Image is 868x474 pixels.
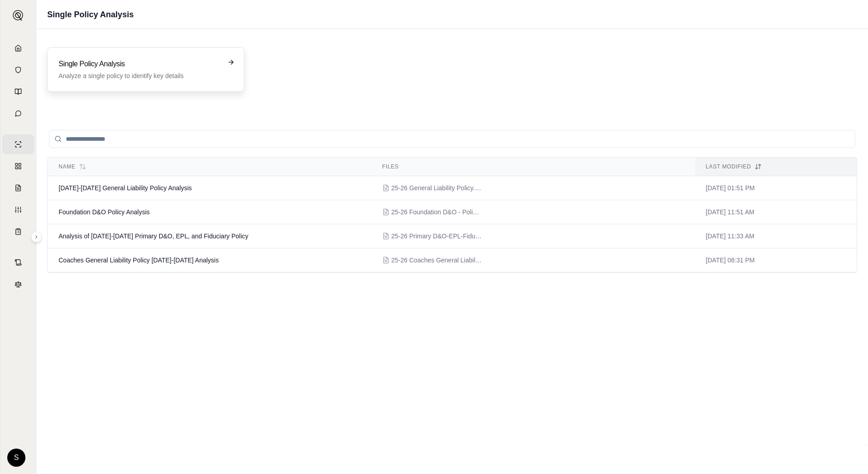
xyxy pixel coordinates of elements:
[13,10,24,21] img: Expand sidebar
[2,82,34,102] a: Prompt Library
[391,256,482,265] span: 25-26 Coaches General Liability Policy.pdf
[391,183,482,193] span: 25-26 General Liability Policy.pdf
[47,8,133,21] h1: Single Policy Analysis
[2,252,34,272] a: Contract Analysis
[2,104,34,123] a: Chat
[706,163,846,170] div: Last modified
[695,224,857,248] td: [DATE] 11:33 AM
[59,71,220,80] p: Analyze a single policy to identify key details
[2,178,34,198] a: Claim Coverage
[2,200,34,220] a: Custom Report
[9,6,27,25] button: Expand sidebar
[391,232,482,241] span: 25-26 Primary D&O-EPL-Fiduciary Policy.pdf
[59,208,150,216] span: Foundation D&O Policy Analysis
[391,207,482,217] span: 25-26 Foundation D&O - Policy.pdf
[695,200,857,224] td: [DATE] 11:51 AM
[59,59,220,69] h3: Single Policy Analysis
[2,134,34,154] a: Single Policy
[695,248,857,272] td: [DATE] 08:31 PM
[2,60,34,80] a: Documents Vault
[59,184,192,192] span: 2025-2026 General Liability Policy Analysis
[2,222,34,242] a: Coverage Table
[59,232,248,240] span: Analysis of 2025-2026 Primary D&O, EPL, and Fiduciary Policy
[2,156,34,176] a: Policy Comparisons
[59,257,219,264] span: Coaches General Liability Policy 2025-2026 Analysis
[371,158,695,176] th: Files
[7,449,25,467] div: S
[2,38,34,58] a: Home
[31,232,42,242] button: Expand sidebar
[59,163,360,170] div: Name
[2,274,34,294] a: Legal Search Engine
[695,176,857,200] td: [DATE] 01:51 PM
